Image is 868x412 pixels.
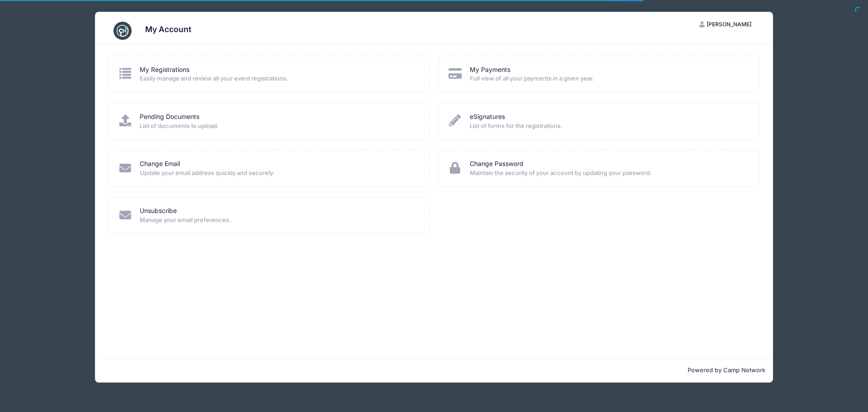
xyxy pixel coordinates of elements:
[470,159,524,169] a: Change Password
[113,22,132,40] img: CampNetwork
[145,24,191,34] h3: My Account
[470,169,747,178] span: Maintain the security of your account by updating your password.
[692,17,759,32] button: [PERSON_NAME]
[140,159,180,169] a: Change Email
[140,112,199,122] a: Pending Documents
[140,74,417,83] span: Easily manage and review all your event registrations.
[140,216,417,225] span: Manage your email preferences.
[140,206,177,216] a: Unsubscribe
[470,112,505,122] a: eSignatures
[707,21,751,28] span: [PERSON_NAME]
[140,122,417,131] span: List of documents to upload.
[470,74,747,83] span: Full view of all your payments in a given year.
[470,65,510,75] a: My Payments
[470,122,747,131] span: List of forms for the registrations.
[140,169,417,178] span: Update your email address quickly and securely.
[140,65,189,75] a: My Registrations
[103,366,765,375] p: Powered by Camp Network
